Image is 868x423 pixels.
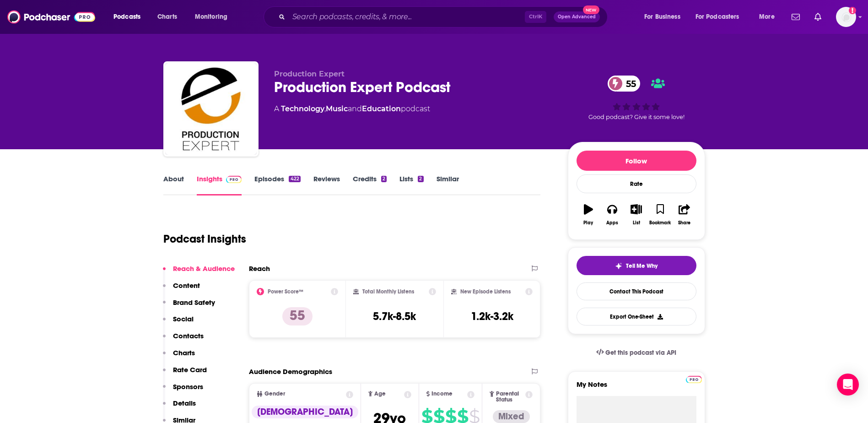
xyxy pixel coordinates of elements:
span: For Business [644,11,680,23]
svg: Add a profile image [849,7,856,14]
label: My Notes [577,380,696,396]
span: For Podcasters [695,11,739,23]
button: open menu [753,10,786,24]
button: open menu [638,10,692,24]
a: About [163,174,184,195]
button: open menu [189,10,239,24]
div: 55Good podcast? Give it some love! [568,70,705,126]
button: Follow [577,151,696,171]
a: Contact This Podcast [577,282,696,300]
p: Brand Safety [173,298,215,307]
h2: New Episode Listens [460,288,511,295]
button: Reach & Audience [163,264,235,281]
a: Music [326,104,348,113]
button: List [624,198,648,231]
img: Podchaser Pro [686,376,702,383]
a: Show notifications dropdown [811,9,825,25]
a: Get this podcast via API [589,342,684,364]
button: Bookmark [648,198,672,231]
a: Technology [281,104,324,113]
a: Pro website [686,374,702,383]
span: Podcasts [113,11,140,23]
button: Charts [163,348,195,365]
button: Show profile menu [836,7,856,27]
p: Rate Card [173,365,207,374]
span: and [348,104,362,113]
span: Good podcast? Give it some love! [588,114,685,120]
button: Brand Safety [163,298,215,315]
span: Age [374,391,386,397]
a: InsightsPodchaser Pro [197,174,242,195]
div: [DEMOGRAPHIC_DATA] [252,406,358,418]
p: Details [173,399,196,407]
span: Charts [157,11,177,23]
button: Export One-Sheet [577,308,696,325]
input: Search podcasts, credits, & more... [289,10,525,24]
button: open menu [107,10,152,24]
button: tell me why sparkleTell Me Why [577,256,696,275]
span: Ctrl K [525,11,546,23]
img: tell me why sparkle [615,262,622,270]
span: 55 [617,76,641,92]
div: Mixed [493,410,530,423]
span: Tell Me Why [626,262,658,270]
div: Bookmark [649,220,671,226]
a: Education [362,104,401,113]
p: Reach & Audience [173,264,235,273]
span: Production Expert [274,70,345,78]
div: Open Intercom Messenger [837,374,859,396]
span: New [583,5,599,14]
img: Podchaser - Follow, Share and Rate Podcasts [7,8,95,26]
button: Sponsors [163,382,203,399]
button: Contacts [163,331,204,348]
button: Rate Card [163,365,207,382]
a: Episodes422 [254,174,300,195]
h2: Reach [249,264,270,273]
span: , [324,104,326,113]
p: Social [173,315,194,323]
div: 2 [418,176,423,182]
div: Play [583,220,593,226]
p: 55 [282,307,313,325]
span: Get this podcast via API [605,349,676,357]
a: Lists2 [399,174,423,195]
h2: Audience Demographics [249,367,332,376]
div: Apps [606,220,618,226]
span: Gender [264,391,285,397]
img: Podchaser Pro [226,176,242,183]
span: More [759,11,775,23]
a: Show notifications dropdown [788,9,803,25]
h3: 5.7k-8.5k [373,309,416,323]
button: Apps [600,198,624,231]
h3: 1.2k-3.2k [471,309,513,323]
button: Open AdvancedNew [554,11,600,22]
img: User Profile [836,7,856,27]
button: Share [672,198,696,231]
span: Open Advanced [558,15,596,19]
a: Reviews [313,174,340,195]
p: Contacts [173,331,204,340]
p: Content [173,281,200,290]
div: 2 [381,176,387,182]
span: Logged in as Shift_2 [836,7,856,27]
a: 55 [608,76,641,92]
div: 422 [289,176,300,182]
button: Play [577,198,600,231]
a: Charts [151,10,183,24]
span: Monitoring [195,11,227,23]
p: Charts [173,348,195,357]
button: Social [163,315,194,331]
button: open menu [690,10,753,24]
h2: Total Monthly Listens [362,288,414,295]
h1: Podcast Insights [163,232,246,246]
img: Production Expert Podcast [165,63,257,155]
h2: Power Score™ [268,288,303,295]
div: Share [678,220,690,226]
div: A podcast [274,103,430,114]
span: Parental Status [496,391,524,403]
span: Income [431,391,453,397]
div: List [633,220,640,226]
a: Similar [437,174,459,195]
